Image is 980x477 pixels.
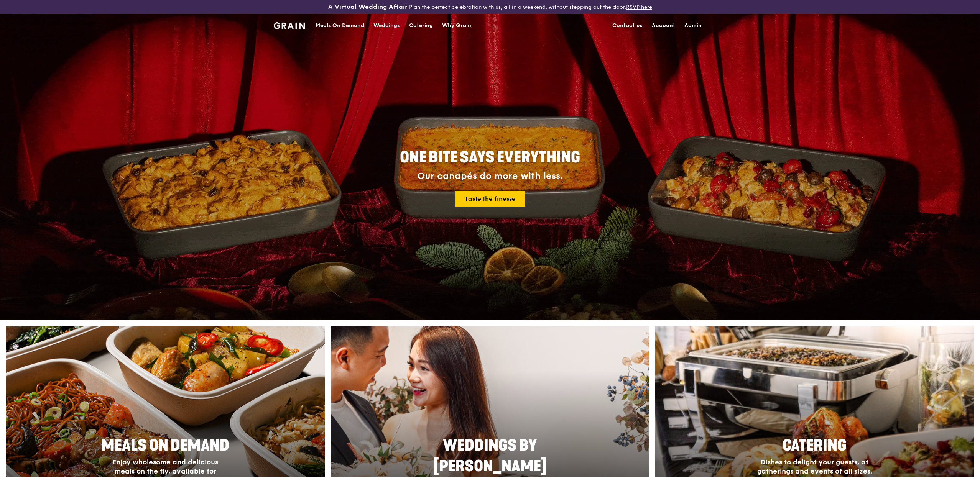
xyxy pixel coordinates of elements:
[369,14,404,37] a: Weddings
[647,14,680,37] a: Account
[783,436,847,455] span: Catering
[373,14,400,37] div: Weddings
[328,3,408,11] h3: A Virtual Wedding Affair
[433,436,547,475] span: Weddings by [PERSON_NAME]
[274,13,305,36] a: GrainGrain
[269,3,711,11] div: Plan the perfect celebration with us, all in a weekend, without stepping out the door.
[316,14,364,37] div: Meals On Demand
[274,22,305,29] img: Grain
[680,14,706,37] a: Admin
[608,14,647,37] a: Contact us
[409,14,433,37] div: Catering
[400,148,580,167] span: ONE BITE SAYS EVERYTHING
[442,14,471,37] div: Why Grain
[757,458,872,475] span: Dishes to delight your guests, at gatherings and events of all sizes.
[455,191,525,207] a: Taste the finesse
[437,14,476,37] a: Why Grain
[626,4,652,10] a: RSVP here
[101,436,229,455] span: Meals On Demand
[352,171,628,182] div: Our canapés do more with less.
[404,14,437,37] a: Catering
